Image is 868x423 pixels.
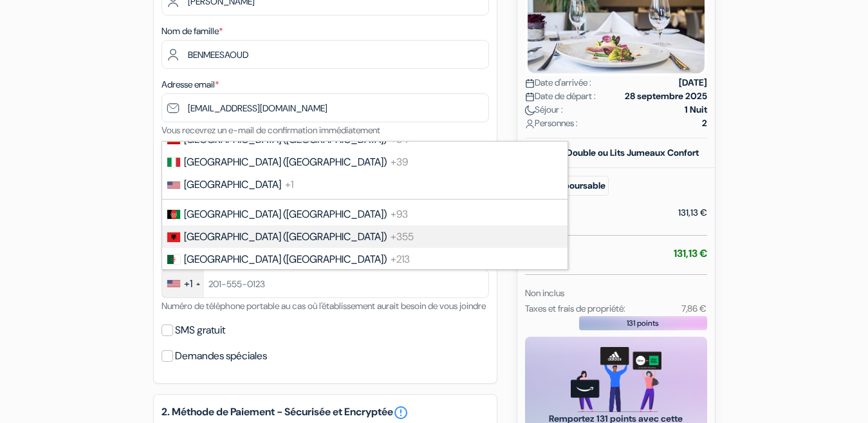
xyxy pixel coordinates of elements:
span: +355 [391,230,414,243]
label: Adresse email [162,78,219,91]
ul: List of countries [162,141,568,270]
span: 131 points [627,317,659,329]
span: +1 [285,178,293,191]
img: moon.svg [525,106,535,115]
input: Entrer le nom de famille [162,40,489,69]
small: Numéro de téléphone portable au cas où l'établissement aurait besoin de vous joindre [162,300,486,312]
img: calendar.svg [525,92,535,102]
span: [GEOGRAPHIC_DATA] [184,178,281,191]
b: Chambre Double ou Lits Jumeaux Confort [525,147,699,158]
strong: 1 Nuit [685,103,707,117]
strong: 28 septembre 2025 [625,89,707,103]
span: +213 [391,252,410,266]
span: [GEOGRAPHIC_DATA] (‫[GEOGRAPHIC_DATA]‬‎) [184,207,387,221]
div: United States: +1 [162,270,204,297]
span: [GEOGRAPHIC_DATA] ([GEOGRAPHIC_DATA]) [184,230,387,243]
span: Date d'arrivée : [525,76,591,89]
div: 131,13 € [678,206,707,220]
div: +1 [184,276,192,292]
small: Taxes et frais de propriété: [525,303,625,314]
span: +39 [391,155,408,169]
input: Entrer adresse e-mail [162,93,489,122]
label: Demandes spéciales [175,347,267,365]
span: Séjour : [525,103,563,117]
strong: [DATE] [679,76,707,89]
span: [GEOGRAPHIC_DATA] ([GEOGRAPHIC_DATA]) [184,155,387,169]
img: user_icon.svg [525,119,535,129]
img: calendar.svg [525,79,535,88]
img: gift_card_hero_new.png [571,347,661,412]
label: SMS gratuit [175,321,225,339]
h5: 2. Méthode de Paiement - Sécurisée et Encryptée [162,405,489,420]
strong: 2 [702,117,707,130]
label: Nom de famille [162,24,223,38]
input: 201-555-0123 [162,269,489,298]
small: 7,86 € [681,303,706,314]
span: +93 [391,207,408,221]
small: Vous recevrez un e-mail de confirmation immédiatement [162,124,380,136]
span: [GEOGRAPHIC_DATA] (‫[GEOGRAPHIC_DATA]‬‎) [184,252,387,266]
span: Date de départ : [525,89,596,103]
strong: 131,13 € [674,247,707,260]
span: Personnes : [525,117,578,130]
small: Non inclus [525,287,564,299]
a: error_outline [393,405,409,420]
